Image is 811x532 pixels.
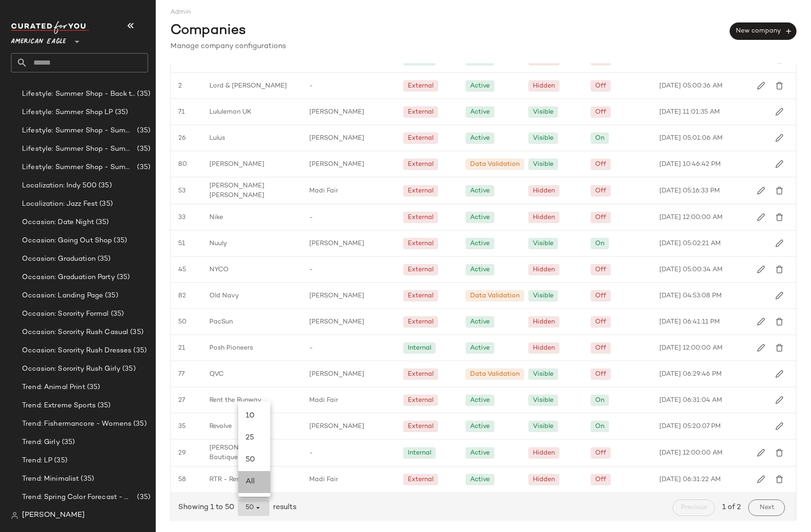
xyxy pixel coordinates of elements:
[209,317,233,327] span: PacSun
[22,162,135,173] span: Lifestyle: Summer Shop - Summer Study Sessions
[775,108,784,116] img: svg%3e
[11,31,66,48] span: American Eagle
[659,81,723,91] span: [DATE] 05:00:36 AM
[309,159,364,169] span: [PERSON_NAME]
[245,504,262,512] span: 50
[408,422,433,431] div: External
[408,239,433,248] div: External
[209,81,287,91] span: Lord & [PERSON_NAME]
[757,82,765,90] img: svg%3e
[775,186,784,195] img: svg%3e
[22,455,52,466] span: Trend: LP
[775,239,784,247] img: svg%3e
[470,448,490,458] div: Active
[533,159,553,169] div: Visible
[209,343,253,353] span: Posh Pioneers
[121,364,136,374] span: (35)
[22,437,60,448] span: Trend: Girly
[408,107,433,117] div: External
[135,126,150,136] span: (35)
[178,133,186,143] span: 26
[11,512,18,519] img: svg%3e
[135,162,150,173] span: (35)
[22,291,103,301] span: Occasion: Landing Page
[757,318,765,326] img: svg%3e
[595,159,606,169] div: Off
[659,107,720,117] span: [DATE] 11:01:35 AM
[132,419,147,429] span: (35)
[470,291,520,301] div: Data Validation
[178,475,186,484] span: 58
[659,448,723,458] span: [DATE] 12:00:00 AM
[309,475,338,484] span: Madi Fair
[22,510,85,521] span: [PERSON_NAME]
[659,239,721,248] span: [DATE] 05:02:21 AM
[79,474,94,484] span: (35)
[533,186,555,196] div: Hidden
[238,499,269,516] button: 50
[659,186,720,196] span: [DATE] 05:16:33 PM
[178,317,186,327] span: 50
[659,133,723,143] span: [DATE] 05:01:06 AM
[533,317,555,327] div: Hidden
[309,239,364,248] span: [PERSON_NAME]
[309,395,338,405] span: Madi Fair
[178,395,185,405] span: 27
[135,144,150,154] span: (35)
[757,344,765,352] img: svg%3e
[533,213,555,222] div: Hidden
[135,492,150,503] span: (35)
[170,41,796,52] div: Manage company configurations
[759,504,774,511] span: Next
[470,395,490,405] div: Active
[775,318,784,326] img: svg%3e
[757,449,765,457] img: svg%3e
[309,265,313,274] span: -
[595,395,604,405] div: On
[595,317,606,327] div: Off
[533,291,553,301] div: Visible
[533,107,553,117] div: Visible
[533,369,553,379] div: Visible
[775,449,784,457] img: svg%3e
[533,133,553,143] div: Visible
[533,395,553,405] div: Visible
[22,126,135,136] span: Lifestyle: Summer Shop - Summer Abroad
[595,343,606,353] div: Off
[209,475,252,484] span: RTR - Reserve
[178,159,187,169] span: 80
[178,291,186,301] span: 82
[408,395,433,405] div: External
[408,317,433,327] div: External
[178,213,186,222] span: 33
[533,422,553,431] div: Visible
[178,107,185,117] span: 71
[775,134,784,142] img: svg%3e
[22,364,121,374] span: Occasion: Sorority Rush Girly
[595,107,606,117] div: Off
[209,443,295,462] span: [PERSON_NAME]'s Boutique
[209,133,225,143] span: Lulus
[659,475,721,484] span: [DATE] 06:31:22 AM
[470,343,490,353] div: Active
[309,213,313,222] span: -
[96,400,111,411] span: (35)
[103,291,118,301] span: (35)
[408,265,433,274] div: External
[246,411,263,422] div: 10
[408,81,433,91] div: External
[775,396,784,404] img: svg%3e
[96,254,111,264] span: (35)
[269,502,296,513] span: results
[178,343,185,353] span: 21
[309,81,313,91] span: -
[595,133,604,143] div: On
[470,317,490,327] div: Active
[470,81,490,91] div: Active
[595,448,606,458] div: Off
[246,477,263,488] div: All
[309,369,364,379] span: [PERSON_NAME]
[775,475,784,483] img: svg%3e
[659,343,723,353] span: [DATE] 12:00:00 AM
[309,133,364,143] span: [PERSON_NAME]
